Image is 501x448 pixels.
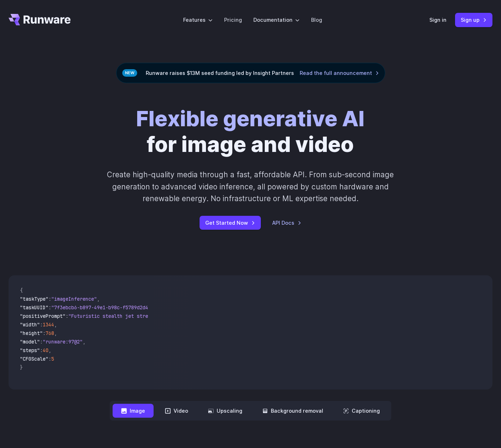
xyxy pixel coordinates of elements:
span: "Futuristic stealth jet streaking through a neon-lit cityscape with glowing purple exhaust" [68,313,328,319]
span: "7f3ebcb6-b897-49e1-b98c-f5789d2d40d7" [51,304,160,311]
span: } [20,364,23,371]
span: : [66,313,68,319]
a: Go to / [9,14,71,25]
button: Image [113,404,154,418]
label: Documentation [253,16,300,24]
p: Create high-quality media through a fast, affordable API. From sub-second image generation to adv... [95,169,405,204]
span: : [48,296,51,302]
span: "CFGScale" [20,356,48,362]
span: "imageInference" [51,296,97,302]
span: "model" [20,338,40,345]
span: , [54,321,57,328]
a: Sign up [455,13,492,27]
span: : [48,356,51,362]
span: "width" [20,321,40,328]
div: Runware raises $13M seed funding led by Insight Partners [116,63,385,83]
span: , [97,296,100,302]
a: Blog [311,16,322,24]
button: Captioning [335,404,388,418]
span: 5 [51,356,54,362]
button: Video [156,404,197,418]
a: Get Started Now [200,216,261,230]
button: Background removal [254,404,332,418]
span: 40 [43,347,48,353]
span: : [40,321,43,328]
span: , [83,338,86,345]
a: Sign in [429,16,446,24]
strong: Flexible generative AI [136,106,365,132]
span: : [40,338,43,345]
a: Read the full announcement [300,69,379,77]
span: : [48,304,51,311]
span: "positivePrompt" [20,313,66,319]
a: Pricing [224,16,242,24]
span: 768 [46,330,54,336]
span: "height" [20,330,43,336]
h1: for image and video [136,106,365,157]
span: "taskType" [20,296,48,302]
span: , [48,347,51,353]
button: Upscaling [200,404,251,418]
span: : [40,347,43,353]
span: "steps" [20,347,40,353]
span: : [43,330,46,336]
span: "runware:97@2" [43,338,83,345]
span: , [54,330,57,336]
span: "taskUUID" [20,304,48,311]
a: API Docs [272,219,301,227]
label: Features [183,16,213,24]
span: { [20,287,23,294]
span: 1344 [43,321,54,328]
